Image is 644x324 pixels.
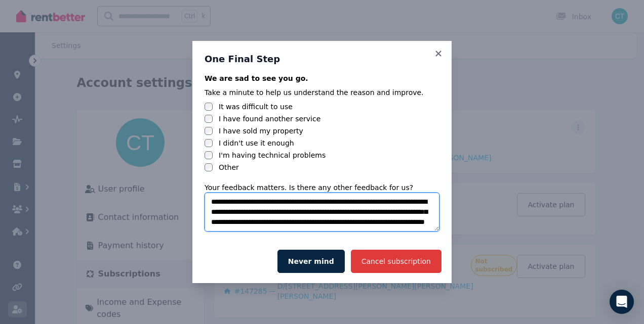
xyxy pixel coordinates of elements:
[205,182,439,193] div: Your feedback matters. Is there any other feedback for us?
[219,114,320,124] label: I have found another service
[219,162,239,172] label: Other
[205,53,439,65] h3: One Final Step
[277,250,345,273] button: Never mind
[351,250,441,273] button: Cancel subscription
[219,138,294,148] label: I didn't use it enough
[219,126,303,136] label: I have sold my property
[610,290,634,314] div: Open Intercom Messenger
[205,87,439,98] div: Take a minute to help us understand the reason and improve.
[219,150,326,160] label: I'm having technical problems
[205,73,439,83] div: We are sad to see you go.
[219,102,293,112] label: It was difficult to use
